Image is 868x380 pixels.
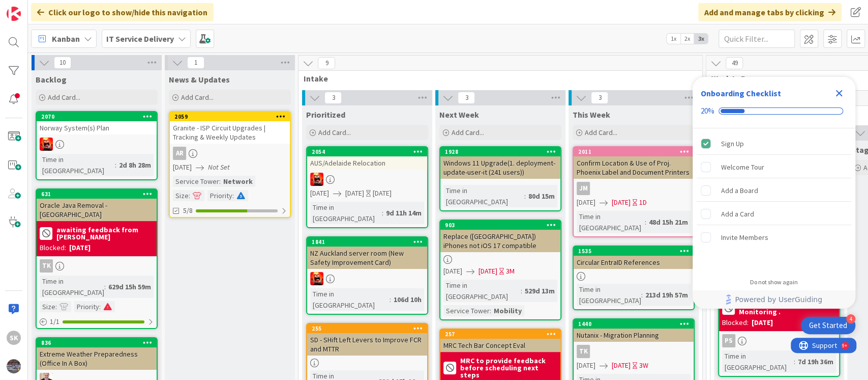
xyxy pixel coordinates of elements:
b: MRC to provide feedback before scheduling next steps [460,357,557,378]
div: 257MRC Tech Bar Concept Eval [440,330,560,352]
div: Time in [GEOGRAPHIC_DATA] [577,211,645,233]
div: 48d 15h 21m [646,216,691,228]
div: Time in [GEOGRAPHIC_DATA] [40,276,104,298]
span: : [521,285,522,296]
div: 257 [445,331,560,338]
span: Powered by UserGuiding [735,293,822,306]
div: 836Extreme Weather Preparedness (Office In A Box) [37,338,157,370]
div: 631 [41,191,157,198]
div: Sign Up is complete. [697,132,851,155]
span: [DATE] [443,266,462,277]
span: [DATE] [310,188,329,199]
div: VN [307,272,427,285]
span: [DATE] [345,188,364,199]
div: 3M [506,266,515,277]
div: Sign Up [721,138,744,150]
span: [DATE] [577,360,595,371]
span: Add Card... [48,93,80,102]
div: Blocked: [722,317,749,328]
div: [DATE] [752,317,773,328]
span: Support [21,2,46,14]
div: 7d 19h 36m [795,356,836,367]
div: Footer [693,290,855,309]
span: Add Card... [452,128,484,137]
div: [DATE] [69,242,91,253]
span: : [232,190,234,201]
div: Get Started [809,320,847,331]
div: 213d 19h 57m [643,289,691,301]
img: avatar [7,359,21,373]
div: VN [307,173,427,186]
div: TK [574,345,694,358]
div: Add a Board is incomplete. [697,179,851,202]
span: 9 [318,57,335,69]
img: VN [310,173,323,186]
div: 1440 [574,319,694,329]
div: 903Replace ([GEOGRAPHIC_DATA]) iPhones not iOS 17 compatible [440,221,560,252]
i: Not Set [208,162,230,172]
span: [DATE] [173,162,192,173]
div: Add a Card is incomplete. [697,203,851,225]
div: 903 [445,222,560,229]
span: 3 [591,92,608,104]
span: 49 [726,57,743,69]
div: Nutanix - Migration Planning [574,329,694,342]
div: Priority [74,301,99,312]
div: Confirm Location & Use of Proj. Phoenix Label and Document Printers [574,156,694,179]
div: Granite - ISP Circuit Upgrades | Tracking & Weekly Updates [170,121,290,144]
div: 106d 10h [391,294,424,305]
div: Service Tower [173,176,219,187]
span: This Week [573,110,610,120]
div: MRC Tech Bar Concept Eval [440,339,560,352]
div: Network [221,176,255,187]
div: 255 [307,324,427,333]
div: Welcome Tour is incomplete. [697,156,851,178]
span: : [99,301,101,312]
div: AUS/Adelaide Relocation [307,156,427,170]
div: Time in [GEOGRAPHIC_DATA] [443,185,524,207]
div: 80d 15m [526,191,557,202]
span: [DATE] [577,197,595,208]
div: 255 [312,325,427,332]
span: : [219,176,221,187]
div: 1440Nutanix - Migration Planning [574,319,694,342]
span: 3 [458,92,475,104]
div: Checklist Container [693,77,855,309]
div: 1535Circular EntraID References [574,247,694,269]
div: 2011 [578,148,694,155]
div: 2070 [37,112,157,121]
div: 9d 11h 14m [383,207,424,219]
div: 2059Granite - ISP Circuit Upgrades | Tracking & Weekly Updates [170,112,290,144]
img: VN [310,272,323,285]
div: Circular EntraID References [574,256,694,269]
span: 1 [187,57,204,69]
div: JM [577,182,590,195]
span: Backlog [36,74,67,85]
span: Add Card... [181,93,214,102]
div: Invite Members is incomplete. [697,226,851,249]
div: Extreme Weather Preparedness (Office In A Box) [37,347,157,370]
div: Size [173,190,189,201]
div: Size [40,301,55,312]
div: Windows 11 Upgrade(1. deployment-update-user-it (241 users)) [440,156,560,179]
div: 836 [41,339,157,346]
div: 2059 [174,113,290,120]
span: 5/8 [183,205,193,216]
div: Add a Card [721,208,754,220]
b: IT Service Delivery [106,34,174,44]
div: 2d 8h 28m [116,159,154,171]
div: Norway System(s) Plan [37,121,157,134]
div: Add a Board [721,184,758,197]
div: TK [577,345,590,358]
div: Time in [GEOGRAPHIC_DATA] [577,284,641,306]
div: Priority [207,190,232,201]
span: 1 / 1 [50,316,59,327]
div: 2011 [574,147,694,156]
div: Service Tower [443,305,490,316]
div: VN [37,138,157,151]
a: Powered by UserGuiding [698,290,850,309]
div: 1/1 [37,315,157,328]
img: VN [40,138,53,151]
div: Mobility [491,305,524,316]
div: 629d 15h 59m [106,281,154,292]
